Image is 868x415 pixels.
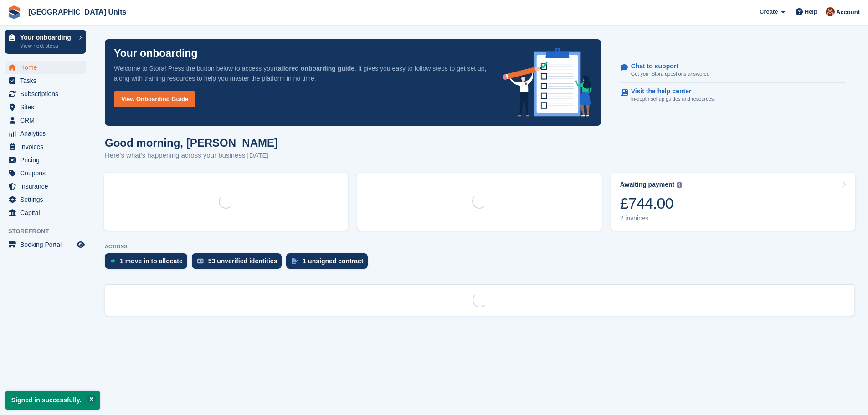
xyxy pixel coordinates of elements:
a: menu [5,74,86,87]
a: menu [5,87,86,100]
span: Home [20,61,75,74]
a: menu [5,193,86,206]
a: Awaiting payment £744.00 2 invoices [611,173,855,231]
a: menu [5,154,86,166]
a: menu [5,167,86,179]
span: Sites [20,101,75,113]
strong: tailored onboarding guide [276,65,354,72]
p: Visit the help center [631,87,708,95]
a: menu [5,206,86,219]
img: move_ins_to_allocate_icon-fdf77a2bb77ea45bf5b3d319d69a93e2d87916cf1d5bf7949dd705db3b84f3ca.svg [110,258,115,264]
img: verify_identity-adf6edd0f0f0b5bbfe63781bf79b02c33cf7c696d77639b501bdc392416b5a36.svg [197,258,204,264]
span: Pricing [20,154,75,166]
span: Help [805,7,817,16]
a: Your onboarding View next steps [5,30,86,54]
div: 2 invoices [620,215,683,222]
p: In-depth set up guides and resources. [631,95,715,103]
span: Insurance [20,180,75,193]
span: Invoices [20,140,75,153]
a: menu [5,140,86,153]
a: menu [5,238,86,251]
a: 1 move in to allocate [105,253,192,273]
span: Coupons [20,167,75,179]
span: Settings [20,193,75,206]
p: View next steps [20,42,74,50]
a: menu [5,114,86,127]
span: Analytics [20,127,75,140]
div: 53 unverified identities [208,257,277,265]
div: 1 move in to allocate [120,257,183,265]
span: Storefront [8,227,91,236]
a: Preview store [75,239,86,250]
img: Laura Clinnick [826,7,835,16]
span: Capital [20,206,75,219]
a: menu [5,61,86,74]
a: 53 unverified identities [192,253,287,273]
img: stora-icon-8386f47178a22dfd0bd8f6a31ec36ba5ce8667c1dd55bd0f319d3a0aa187defe.svg [7,5,21,19]
span: CRM [20,114,75,127]
p: ACTIONS [105,244,854,250]
p: Signed in successfully. [5,391,100,410]
div: £744.00 [620,194,683,213]
p: Get your Stora questions answered. [631,70,711,78]
img: icon-info-grey-7440780725fd019a000dd9b08b2336e03edf1995a4989e88bcd33f0948082b44.svg [677,182,682,188]
p: Your onboarding [114,48,198,59]
a: Visit the help center In-depth set up guides and resources. [621,83,846,108]
span: Subscriptions [20,87,75,100]
span: Booking Portal [20,238,75,251]
a: menu [5,101,86,113]
span: Create [760,7,778,16]
span: Account [836,8,860,17]
a: 1 unsigned contract [286,253,372,273]
a: Chat to support Get your Stora questions answered. [621,58,846,83]
img: contract_signature_icon-13c848040528278c33f63329250d36e43548de30e8caae1d1a13099fd9432cc5.svg [292,258,298,264]
p: Here's what's happening across your business [DATE] [105,150,278,161]
p: Welcome to Stora! Press the button below to access your . It gives you easy to follow steps to ge... [114,63,488,83]
p: Chat to support [631,62,704,70]
a: menu [5,180,86,193]
div: Awaiting payment [620,181,675,189]
p: Your onboarding [20,34,74,41]
a: View Onboarding Guide [114,91,195,107]
span: Tasks [20,74,75,87]
a: menu [5,127,86,140]
a: [GEOGRAPHIC_DATA] Units [25,5,130,20]
h1: Good morning, [PERSON_NAME] [105,137,278,149]
div: 1 unsigned contract [303,257,363,265]
img: onboarding-info-6c161a55d2c0e0a8cae90662b2fe09162a5109e8cc188191df67fb4f79e88e88.svg [503,48,592,117]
